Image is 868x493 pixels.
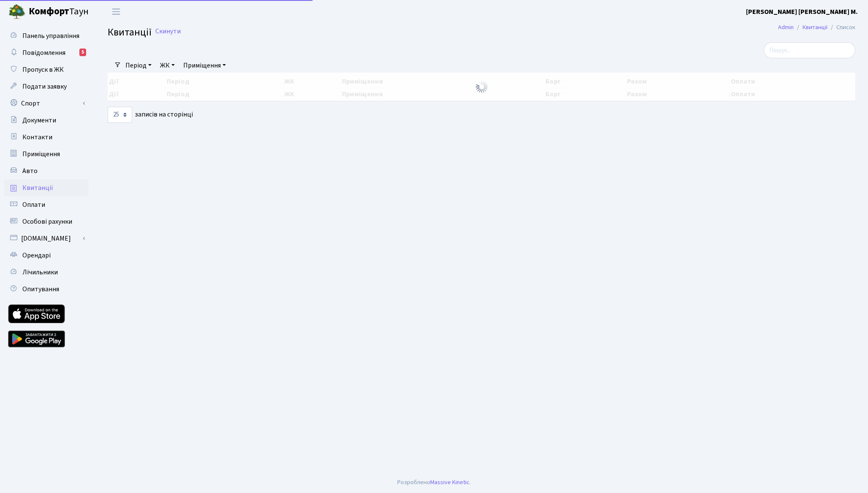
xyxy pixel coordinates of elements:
a: Документи [4,112,89,129]
span: Орендарі [22,251,51,260]
span: Подати заявку [22,82,67,91]
label: записів на сторінці [108,107,193,123]
a: Квитанції [803,23,827,32]
a: Особові рахунки [4,213,89,230]
span: Панель управління [22,31,79,41]
span: Квитанції [22,183,53,192]
span: Документи [22,116,56,125]
a: Опитування [4,281,89,298]
img: logo.png [8,3,25,20]
a: [DOMAIN_NAME] [4,230,89,247]
span: Авто [22,166,38,176]
li: Список [827,23,855,32]
b: [PERSON_NAME] [PERSON_NAME] М. [746,7,858,16]
img: Обробка... [475,80,488,94]
a: Авто [4,163,89,179]
a: Повідомлення5 [4,44,89,61]
a: Період [122,58,155,73]
a: ЖК [157,58,178,73]
span: Особові рахунки [22,217,72,226]
span: Таун [29,5,89,19]
a: Massive Kinetic [430,478,469,487]
span: Повідомлення [22,48,65,57]
span: Приміщення [22,149,60,159]
select: записів на сторінці [108,107,132,123]
a: Подати заявку [4,78,89,95]
a: Контакти [4,129,89,146]
a: Лічильники [4,264,89,281]
a: Орендарі [4,247,89,264]
a: Спорт [4,95,89,112]
button: Переключити навігацію [106,5,127,19]
a: [PERSON_NAME] [PERSON_NAME] М. [746,7,858,17]
b: Комфорт [29,5,69,18]
a: Admin [778,23,794,32]
a: Оплати [4,196,89,213]
a: Приміщення [180,58,229,73]
input: Пошук... [764,42,855,58]
span: Квитанції [108,25,152,40]
span: Опитування [22,284,59,294]
div: 5 [79,49,86,56]
a: Панель управління [4,27,89,44]
div: Розроблено . [397,478,471,487]
span: Лічильники [22,268,58,277]
a: Квитанції [4,179,89,196]
nav: breadcrumb [765,19,868,36]
a: Пропуск в ЖК [4,61,89,78]
span: Оплати [22,200,45,209]
a: Скинути [155,27,181,35]
span: Контакти [22,133,52,142]
a: Приміщення [4,146,89,163]
span: Пропуск в ЖК [22,65,64,74]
